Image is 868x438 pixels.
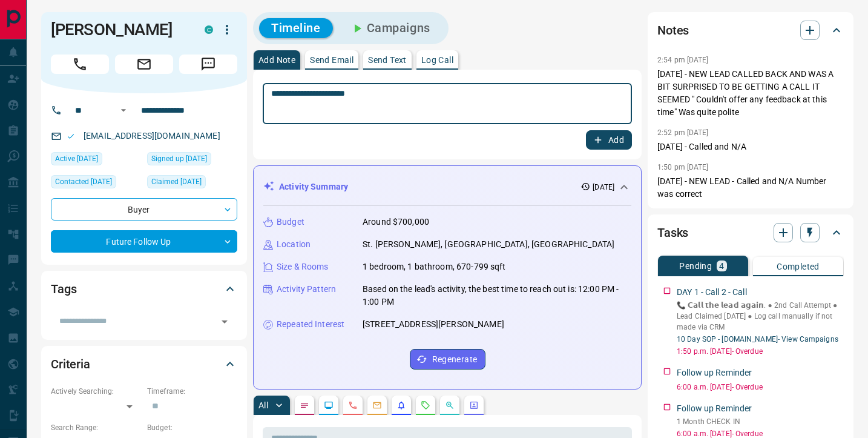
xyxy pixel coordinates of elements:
p: Based on the lead's activity, the best time to reach out is: 12:00 PM - 1:00 PM [363,283,631,308]
button: Open [216,313,233,330]
p: [DATE] - Called and N/A [657,141,844,153]
p: Follow up Reminder [677,402,752,415]
h2: Tasks [657,223,688,242]
p: Repeated Interest [277,318,344,331]
svg: Calls [348,400,358,410]
p: Send Text [368,56,407,64]
div: Wed Jul 23 2025 [51,175,141,192]
p: Add Note [258,56,295,64]
h2: Tags [51,279,76,299]
svg: Email Valid [67,132,75,141]
h2: Criteria [51,354,90,374]
svg: Emails [372,400,382,410]
button: Open [116,103,131,118]
p: All [258,401,268,410]
p: 2:52 pm [DATE] [657,128,709,137]
svg: Lead Browsing Activity [324,400,334,410]
div: Tasks [657,218,844,247]
span: Message [179,55,237,74]
div: Tags [51,274,237,304]
p: Size & Rooms [277,260,329,273]
button: Add [586,130,632,150]
p: Actively Searching: [51,386,141,397]
p: Send Email [310,56,353,64]
p: 1:50 p.m. [DATE] - Overdue [677,346,844,357]
p: 4 [719,262,724,270]
div: Thu Jun 19 2025 [147,152,237,169]
p: Activity Summary [279,181,348,193]
button: Campaigns [338,18,442,38]
svg: Requests [421,400,430,410]
button: Timeline [259,18,333,38]
p: 1:50 pm [DATE] [657,163,709,171]
p: St. [PERSON_NAME], [GEOGRAPHIC_DATA], [GEOGRAPHIC_DATA] [363,238,614,251]
div: Activity Summary[DATE] [263,176,631,198]
p: 6:00 a.m. [DATE] - Overdue [677,382,844,393]
p: 📞 𝗖𝗮𝗹𝗹 𝘁𝗵𝗲 𝗹𝗲𝗮𝗱 𝗮𝗴𝗮𝗶𝗻. ● 2nd Call Attempt ● Lead Claimed [DATE] ‎● Log call manually if not made ... [677,300,844,333]
p: Completed [777,262,820,271]
p: DAY 1 - Call 2 - Call [677,286,747,299]
svg: Agent Actions [469,400,479,410]
span: Active [DATE] [55,153,98,165]
p: Activity Pattern [277,283,336,296]
div: Notes [657,16,844,45]
p: Pending [679,262,712,270]
div: Criteria [51,350,237,379]
p: Budget: [147,422,237,433]
div: Buyer [51,198,237,221]
p: 1 Month CHECK IN [677,416,844,427]
h2: Notes [657,21,689,40]
p: 1 bedroom, 1 bathroom, 670-799 sqft [363,260,506,273]
div: Thu Jun 19 2025 [147,175,237,192]
svg: Listing Alerts [396,400,406,410]
div: Future Follow Up [51,230,237,253]
p: Search Range: [51,422,141,433]
p: Around $700,000 [363,216,429,228]
a: [EMAIL_ADDRESS][DOMAIN_NAME] [84,131,220,141]
p: [DATE] - NEW LEAD CALLED BACK AND WAS A BIT SURPRISED TO BE GETTING A CALL IT SEEMED " Couldn't o... [657,68,844,119]
p: [STREET_ADDRESS][PERSON_NAME] [363,318,504,331]
button: Regenerate [410,349,485,370]
p: Budget [277,216,304,228]
svg: Opportunities [445,400,455,410]
p: 2:54 pm [DATE] [657,56,709,64]
div: condos.ca [205,25,213,34]
a: 10 Day SOP - [DOMAIN_NAME]- View Campaigns [677,335,838,343]
p: [DATE] [593,182,614,193]
svg: Notes [300,400,309,410]
p: [DATE] - NEW LEAD - Called and N/A Number was correct [657,175,844,201]
span: Email [115,55,173,74]
span: Contacted [DATE] [55,176,112,188]
span: Signed up [DATE] [151,153,207,165]
span: Call [51,55,109,74]
div: Thu Jun 19 2025 [51,152,141,169]
p: Timeframe: [147,386,237,397]
p: Follow up Reminder [677,367,752,379]
p: Location [277,238,311,251]
span: Claimed [DATE] [151,176,202,188]
p: Log Call [421,56,453,64]
h1: [PERSON_NAME] [51,20,186,39]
